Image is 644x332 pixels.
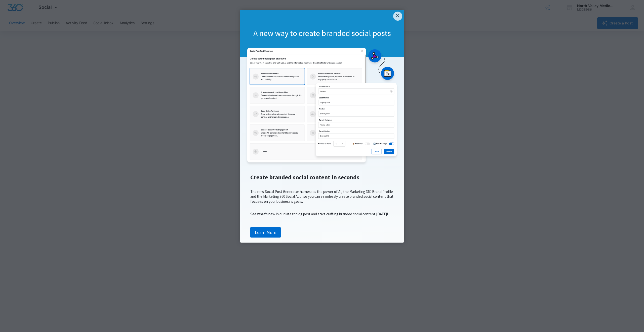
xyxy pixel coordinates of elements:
[393,12,402,21] a: Close modal
[250,227,281,238] a: Learn More
[250,189,393,204] span: The new Social Post Generator harnesses the power of AI, the Marketing 360 Brand Profile and the ...
[240,28,404,39] h1: A new way to create branded social posts
[250,212,388,216] span: See what's new in our latest blog post and start crafting branded social content [DATE]!
[250,173,359,181] span: Create branded social content in seconds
